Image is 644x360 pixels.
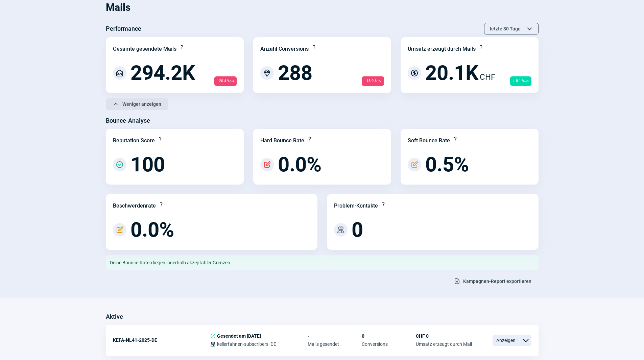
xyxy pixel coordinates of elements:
span: Mails gesendet [308,341,362,347]
span: - [308,333,362,339]
span: + 8.1 % [510,76,531,86]
h3: Performance [106,23,141,34]
span: 0.5% [425,154,469,175]
span: - 20.4 % [214,76,237,86]
span: 294.2K [130,63,195,83]
div: KEFA-NL41-2025-DE [113,333,210,347]
button: Kampagnen-Report exportieren [447,275,539,287]
span: letzte 30 Tage [490,23,521,34]
div: Deine Bounce-Raten liegen innerhalb akzeptabler Grenzen. [106,255,539,270]
span: Kampagnen-Report exportieren [463,276,531,287]
span: - 18.9 % [362,76,384,86]
div: Anzahl Conversions [260,45,309,53]
span: 0 [362,333,416,339]
span: Weniger anzeigen [122,99,161,110]
div: Hard Bounce Rate [260,137,304,145]
span: CHF [480,71,495,83]
button: Weniger anzeigen [106,98,168,110]
h3: Aktive [106,311,123,322]
span: 0.0% [278,154,321,175]
span: 0 [352,220,363,240]
span: Anzeigen [493,335,520,346]
span: Umsatz erzeugt durch Mail [416,341,472,347]
span: 288 [278,63,312,83]
h3: Bounce-Analyse [106,115,150,126]
div: Umsatz erzeugt durch Mails [408,45,476,53]
span: kellerfahnen-subscribers_DE [217,341,276,347]
span: Gesendet am [DATE] [217,333,261,339]
span: 0.0% [130,220,174,240]
div: Soft Bounce Rate [408,137,450,145]
span: 100 [130,154,165,175]
div: Beschwerdenrate [113,202,156,210]
div: Reputation Score [113,137,155,145]
span: CHF 0 [416,333,472,339]
div: Gesamte gesendete Mails [113,45,176,53]
span: Conversions [362,341,416,347]
span: 20.1K [425,63,478,83]
div: Problem-Kontakte [334,202,378,210]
